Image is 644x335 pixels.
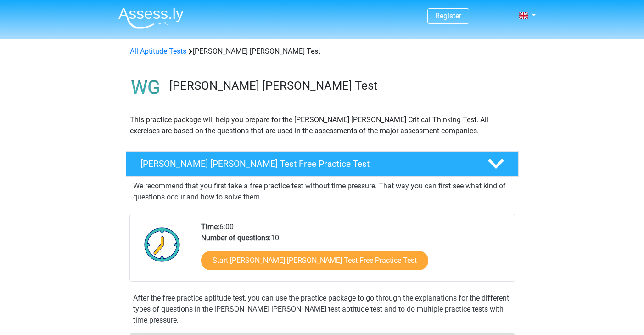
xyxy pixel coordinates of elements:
[122,151,522,177] a: [PERSON_NAME] [PERSON_NAME] Test Free Practice Test
[130,47,186,56] a: All Aptitude Tests
[194,221,514,281] div: 6:00 10
[129,293,515,326] div: After the free practice aptitude test, you can use the practice package to go through the explana...
[169,79,511,93] h3: [PERSON_NAME] [PERSON_NAME] Test
[130,114,515,136] p: This practice package will help you prepare for the [PERSON_NAME] [PERSON_NAME] Critical Thinking...
[126,46,518,57] div: [PERSON_NAME] [PERSON_NAME] Test
[140,159,473,169] h4: [PERSON_NAME] [PERSON_NAME] Test Free Practice Test
[201,251,428,270] a: Start [PERSON_NAME] [PERSON_NAME] Test Free Practice Test
[126,68,165,107] img: watson glaser test
[139,221,185,267] img: Clock
[118,7,184,29] img: Assessly
[435,11,461,20] a: Register
[133,181,511,203] p: We recommend that you first take a free practice test without time pressure. That way you can fir...
[201,222,219,231] b: Time:
[201,233,271,242] b: Number of questions:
